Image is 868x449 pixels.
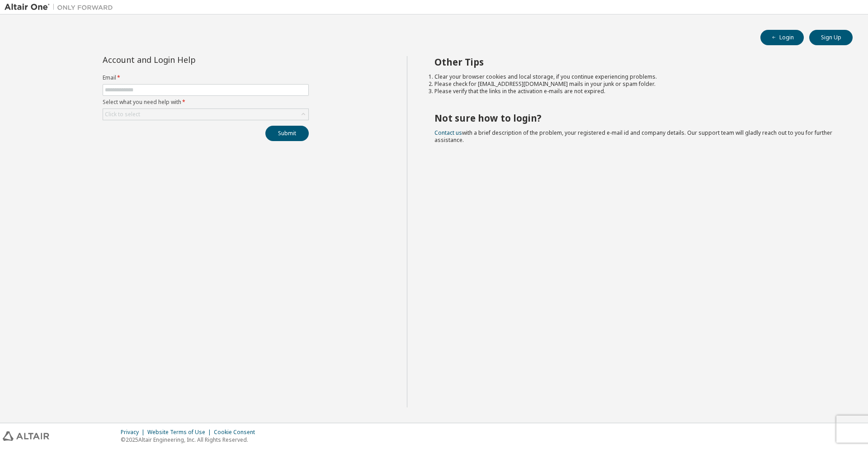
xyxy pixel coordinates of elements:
[434,112,837,124] h2: Not sure how to login?
[3,431,49,441] img: altair_logo.svg
[265,126,309,141] button: Submit
[434,80,837,88] li: Please check for [EMAIL_ADDRESS][DOMAIN_NAME] mails in your junk or spam folder.
[434,88,837,95] li: Please verify that the links in the activation e-mails are not expired.
[434,73,837,80] li: Clear your browser cookies and local storage, if you continue experiencing problems.
[103,74,309,81] label: Email
[5,3,118,12] img: Altair One
[103,109,308,120] div: Click to select
[434,129,832,144] span: with a brief description of the problem, your registered e-mail id and company details. Our suppo...
[760,30,804,45] button: Login
[105,111,140,118] div: Click to select
[147,429,214,436] div: Website Terms of Use
[121,429,147,436] div: Privacy
[103,99,309,106] label: Select what you need help with
[809,30,853,45] button: Sign Up
[214,429,260,436] div: Cookie Consent
[434,56,837,68] h2: Other Tips
[434,129,462,137] a: Contact us
[103,56,268,63] div: Account and Login Help
[121,436,260,444] p: © 2025 Altair Engineering, Inc. All Rights Reserved.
